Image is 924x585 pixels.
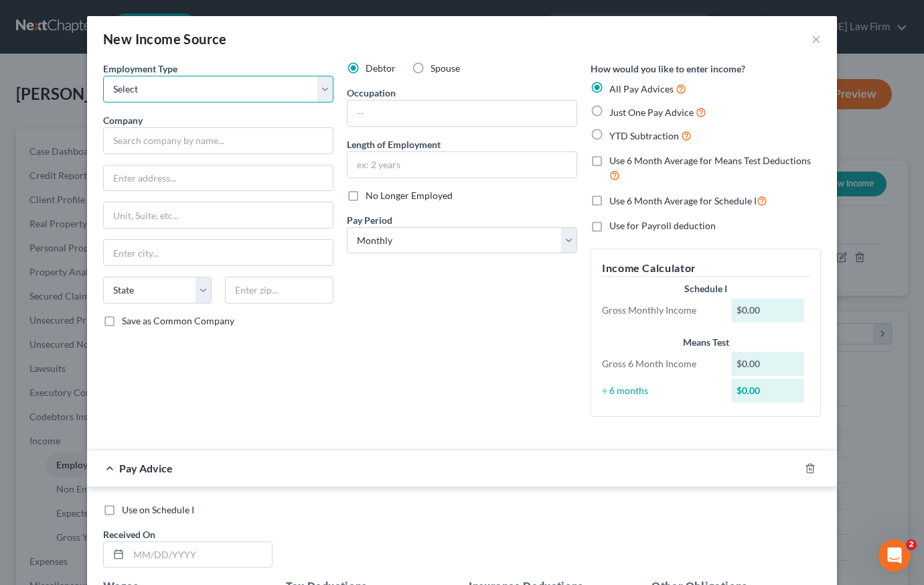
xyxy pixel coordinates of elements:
label: Length of Employment [347,137,441,151]
input: MM/DD/YYYY [129,542,272,568]
span: Pay Period [347,214,392,226]
button: × [812,31,821,47]
iframe: Intercom live chat [878,539,911,572]
span: Save as Common Company [122,315,234,326]
div: Means Test [602,336,810,349]
h5: Income Calculator [602,260,810,277]
input: Enter address... [104,166,333,191]
span: Use 6 Month Average for Schedule I [609,195,757,206]
div: ÷ 6 months [595,384,724,397]
input: Search company by name... [103,127,333,154]
span: Use 6 Month Average for Means Test Deductions [609,155,811,166]
div: New Income Source [103,29,227,48]
div: Gross Monthly Income [595,304,724,317]
div: $0.00 [731,298,805,322]
span: YTD Subtraction [609,130,679,141]
label: How would you like to enter income? [591,62,745,76]
label: Occupation [347,86,396,100]
input: Unit, Suite, etc... [104,202,333,228]
span: No Longer Employed [366,190,453,201]
div: Gross 6 Month Income [595,357,724,371]
input: Enter zip... [225,277,333,304]
div: $0.00 [731,352,805,376]
span: Employment Type [103,63,177,74]
span: Pay Advice [119,462,173,474]
span: Debtor [366,62,396,74]
input: ex: 2 years [348,152,576,178]
span: Spouse [431,62,460,74]
div: $0.00 [731,379,805,403]
span: Received On [103,529,155,540]
span: 2 [906,539,917,550]
span: Just One Pay Advice [609,107,694,118]
input: Enter city... [104,240,333,265]
span: Use for Payroll deduction [609,220,716,231]
div: Schedule I [602,282,810,296]
input: -- [348,101,576,126]
span: All Pay Advices [609,83,674,94]
span: Use on Schedule I [122,504,194,515]
span: Company [103,115,143,126]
